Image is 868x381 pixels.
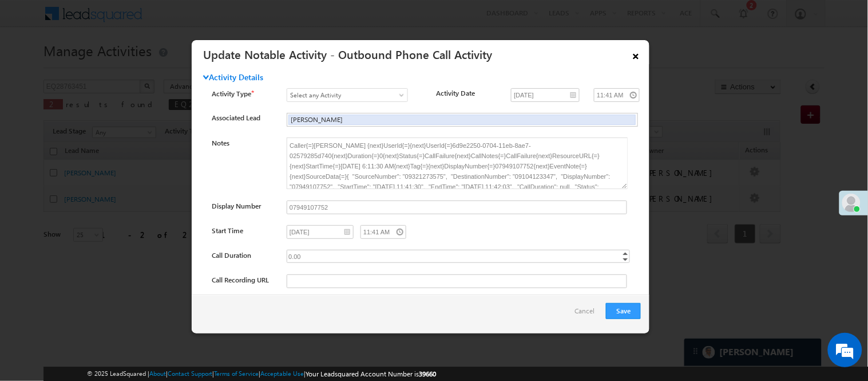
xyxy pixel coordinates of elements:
[606,303,641,319] button: Save
[437,88,500,99] label: Activity Date
[215,370,259,377] a: Terms of Service
[60,60,192,75] div: Chat with us now
[203,72,263,83] span: Activity Details
[15,106,209,288] textarea: Type your message and hit 'Enter'
[87,368,437,379] span: © 2025 LeadSquared | | | | |
[212,276,269,284] label: Call Recording URL
[212,202,261,210] label: Display Number
[626,44,645,64] a: ×
[291,115,607,124] span: [PERSON_NAME]
[212,139,229,147] label: Notes
[19,60,48,75] img: d_60004797649_company_0_60004797649
[188,6,215,33] div: Minimize live chat window
[212,251,251,260] label: Call Duration
[419,370,437,378] span: 39660
[287,88,408,102] a: Select any Activity
[149,370,166,377] a: About
[168,370,213,377] a: Contact Support
[306,370,437,378] span: Your Leadsquared Account Number is
[156,297,208,312] em: Start Chat
[212,113,275,123] label: Associated Lead
[212,88,275,99] label: Activity Type
[574,303,600,325] a: Cancel
[287,250,626,263] div: 0.00
[203,46,492,62] a: Update Notable Activity - Outbound Phone Call Activity
[212,226,243,235] label: Start Time
[261,370,304,377] a: Acceptable Use
[287,90,395,100] span: Select any Activity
